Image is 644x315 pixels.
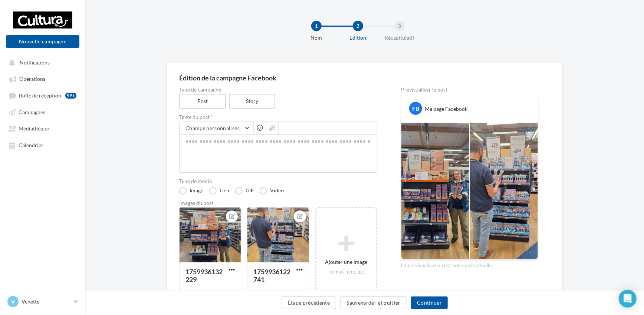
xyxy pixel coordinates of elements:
[293,34,340,42] div: Nom
[282,296,336,309] button: Étape précédente
[340,296,407,309] button: Sauvegarder et quitter
[311,21,322,31] div: 1
[235,187,254,195] label: GIF
[4,122,81,135] a: Médiathèque
[11,298,15,305] span: V
[22,298,71,305] p: Venette
[4,56,78,69] button: Notifications
[179,179,377,184] label: Type de média
[253,268,290,283] div: 1759936122741
[179,74,550,81] div: Édition de la campagne Facebook
[260,187,284,195] label: Vidéo
[209,187,229,195] label: Lien
[185,125,240,131] span: Champs personnalisés
[179,200,377,206] div: Images du post
[409,102,422,115] div: FB
[353,21,363,31] div: 2
[19,76,45,82] span: Opérations
[401,259,538,269] div: La prévisualisation est non-contractuelle
[4,138,81,152] a: Calendrier
[19,109,45,115] span: Campagnes
[179,115,377,120] label: Texte du post *
[619,290,637,308] div: Open Intercom Messenger
[180,122,253,135] button: Champs personnalisés
[179,87,377,92] label: Type de campagne
[334,34,382,42] div: Edition
[401,87,538,92] div: Prévisualiser le post
[376,34,423,42] div: Récapitulatif
[179,94,226,109] label: Post
[20,59,50,66] span: Notifications
[425,105,467,113] div: Ma page Facebook
[179,187,203,195] label: Image
[4,72,81,85] a: Opérations
[19,126,49,132] span: Médiathèque
[4,89,81,102] a: Boîte de réception99+
[411,296,448,309] button: Continuer
[65,93,76,99] div: 99+
[6,295,79,309] a: V Venette
[6,35,79,48] button: Nouvelle campagne
[394,21,405,31] div: 3
[229,94,276,109] label: Story
[19,92,61,99] span: Boîte de réception
[4,105,81,119] a: Campagnes
[185,268,223,283] div: 1759936132229
[19,142,43,148] span: Calendrier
